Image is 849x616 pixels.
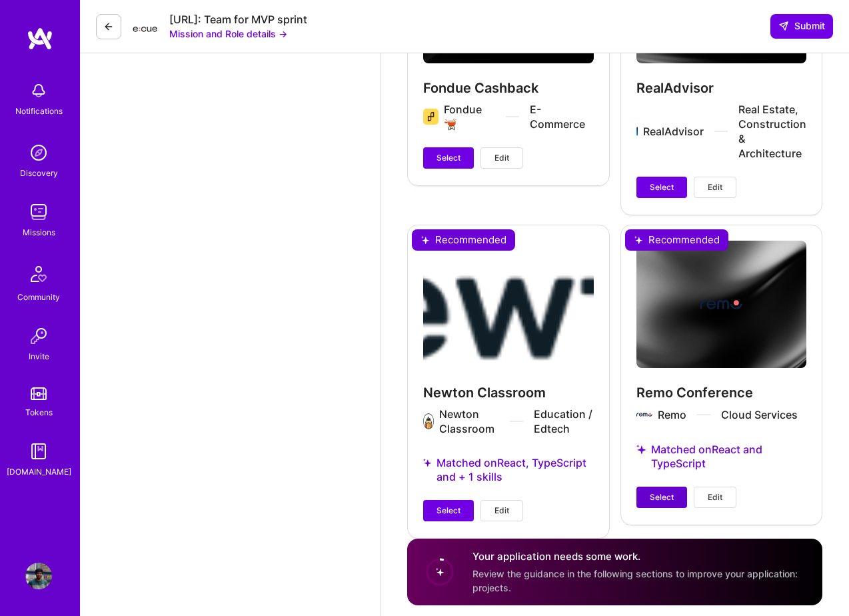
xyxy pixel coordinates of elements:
[423,147,474,169] button: Select
[17,290,60,304] div: Community
[494,152,509,164] span: Edit
[25,77,52,104] img: bell
[480,147,523,169] button: Edit
[25,323,52,349] img: Invite
[132,17,159,37] img: Company Logo
[169,27,287,41] button: Mission and Role details →
[636,487,687,508] button: Select
[778,19,825,33] span: Submit
[472,550,806,564] h4: Your application needs some work.
[25,199,52,225] img: teamwork
[15,104,63,118] div: Notifications
[169,13,307,27] div: [URL]: Team for MVP sprint
[20,166,58,180] div: Discovery
[103,21,114,32] i: icon LeftArrowDark
[25,139,52,166] img: discovery
[494,505,509,517] span: Edit
[636,177,687,198] button: Select
[480,500,523,521] button: Edit
[23,225,55,239] div: Missions
[650,491,674,503] span: Select
[23,258,55,290] img: Community
[694,487,736,508] button: Edit
[22,563,55,589] a: User Avatar
[436,152,460,164] span: Select
[650,181,674,193] span: Select
[708,181,722,193] span: Edit
[25,405,53,419] div: Tokens
[778,21,789,31] i: icon SendLight
[423,500,474,521] button: Select
[27,27,53,51] img: logo
[770,14,833,38] button: Submit
[694,177,736,198] button: Edit
[31,387,47,400] img: tokens
[29,349,49,363] div: Invite
[708,491,722,503] span: Edit
[7,465,71,479] div: [DOMAIN_NAME]
[472,568,798,593] span: Review the guidance in the following sections to improve your application: projects.
[25,563,52,589] img: User Avatar
[25,438,52,465] img: guide book
[436,505,460,517] span: Select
